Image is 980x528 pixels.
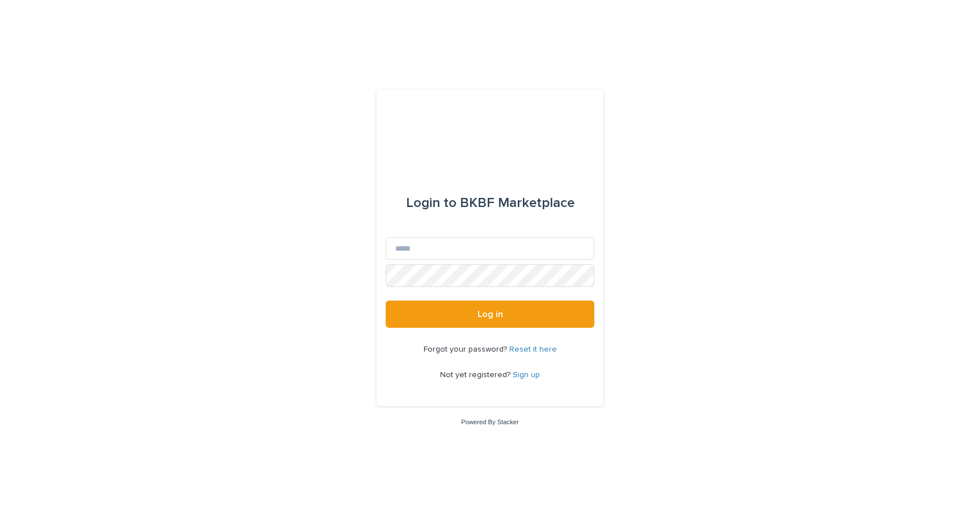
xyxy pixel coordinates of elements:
button: Log in [386,301,594,328]
a: Reset it here [509,345,557,353]
span: Log in [478,310,503,319]
img: l65f3yHPToSKODuEVUav [433,117,547,151]
a: Sign up [513,371,540,379]
div: BKBF Marketplace [406,187,575,219]
span: Login to [406,196,457,210]
span: Not yet registered? [440,371,513,379]
span: Forgot your password? [424,345,509,353]
a: Powered By Stacker [461,419,518,425]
